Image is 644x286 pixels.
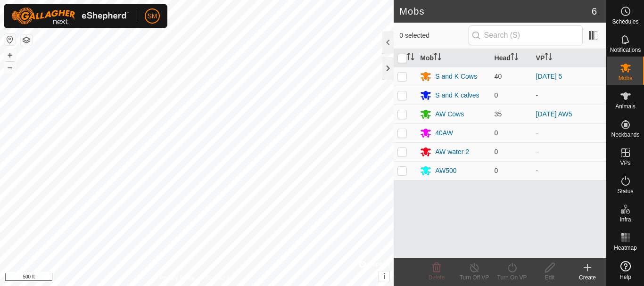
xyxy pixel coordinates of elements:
[469,25,583,45] input: Search (S)
[4,62,16,73] button: –
[4,34,16,45] button: Reset Map
[495,91,498,99] span: 0
[531,273,569,282] div: Edit
[532,86,606,105] td: -
[11,8,129,25] img: Gallagher Logo
[532,142,606,161] td: -
[495,148,498,155] span: 0
[416,49,490,67] th: Mob
[545,54,552,62] p-sorticon: Activate to sort
[435,147,469,157] div: AW water 2
[619,75,632,81] span: Mobs
[610,47,641,53] span: Notifications
[536,73,562,80] a: [DATE] 5
[614,245,637,251] span: Heatmap
[495,167,498,174] span: 0
[4,49,16,61] button: +
[435,128,453,138] div: 40AW
[148,11,157,21] span: SM
[532,123,606,142] td: -
[536,110,572,118] a: [DATE] AW5
[611,132,639,138] span: Neckbands
[399,31,468,41] span: 0 selected
[429,274,445,281] span: Delete
[569,273,606,282] div: Create
[495,110,502,118] span: 35
[619,274,631,280] span: Help
[511,54,518,62] p-sorticon: Activate to sort
[615,104,636,109] span: Animals
[435,72,477,82] div: S and K Cows
[620,160,630,166] span: VPs
[206,274,234,282] a: Contact Us
[455,273,493,282] div: Turn Off VP
[532,161,606,180] td: -
[379,271,389,282] button: i
[617,188,633,194] span: Status
[532,49,606,67] th: VP
[592,4,597,18] span: 6
[607,257,644,284] a: Help
[383,272,385,280] span: i
[491,49,532,67] th: Head
[435,166,456,176] div: AW500
[435,109,464,119] div: AW Cows
[434,54,441,62] p-sorticon: Activate to sort
[407,54,414,62] p-sorticon: Activate to sort
[493,273,531,282] div: Turn On VP
[495,129,498,137] span: 0
[399,6,592,17] h2: Mobs
[21,34,32,46] button: Map Layers
[619,217,631,222] span: Infra
[612,19,638,25] span: Schedules
[435,90,479,100] div: S and K calves
[495,73,502,80] span: 40
[160,274,195,282] a: Privacy Policy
